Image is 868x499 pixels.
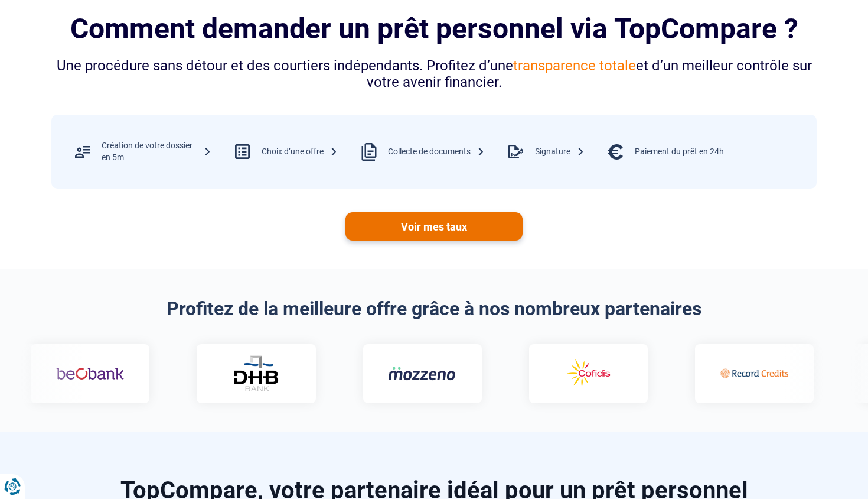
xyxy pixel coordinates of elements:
span: transparence totale [513,57,636,74]
div: Une procédure sans détour et des courtiers indépendants. Profitez d’une et d’un meilleur contrôle... [51,57,817,92]
div: Collecte de documents [388,146,485,158]
img: DHB Bank [230,355,278,391]
h2: Profitez de la meilleure offre grâce à nos nombreux partenaires [51,297,817,320]
div: Signature [535,146,585,158]
div: Choix d’une offre [262,146,338,158]
div: Création de votre dossier en 5m [102,140,211,163]
img: Cofidis [552,357,620,391]
div: Paiement du prêt en 24h [635,146,724,158]
img: Beobank [54,357,122,391]
a: Voir mes taux [345,212,523,241]
h2: Comment demander un prêt personnel via TopCompare ? [51,12,817,45]
img: Record credits [718,357,786,391]
img: Mozzeno [386,366,454,381]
